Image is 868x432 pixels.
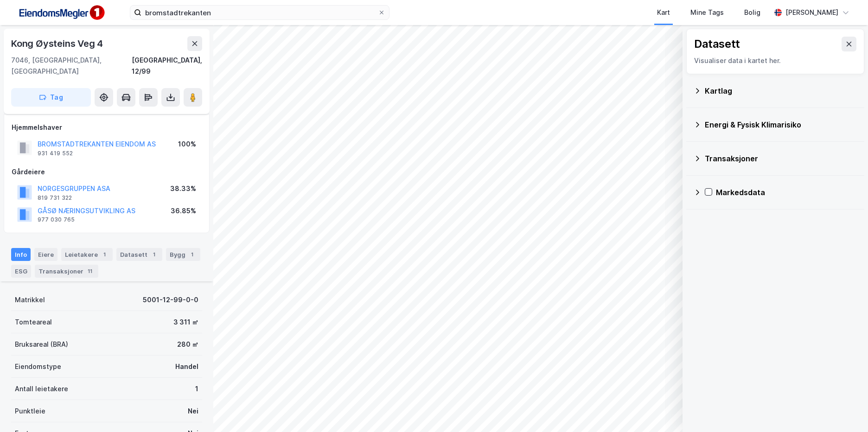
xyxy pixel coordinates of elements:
div: Hjemmelshaver [12,122,202,133]
div: [GEOGRAPHIC_DATA], 12/99 [132,55,202,77]
div: Kart [657,7,670,18]
div: 36.85% [171,205,196,216]
div: ESG [11,265,31,278]
div: 100% [178,139,196,150]
div: Datasett [116,248,162,261]
button: Tag [11,88,91,107]
div: Kontrollprogram for chat [822,388,868,432]
div: Matrikkel [15,294,45,305]
div: Punktleie [15,406,45,417]
div: Kong Øysteins Veg 4 [11,36,105,51]
div: 5001-12-99-0-0 [143,294,198,305]
div: 7046, [GEOGRAPHIC_DATA], [GEOGRAPHIC_DATA] [11,55,132,77]
div: Info [11,248,31,261]
div: Kartlag [705,85,857,96]
div: Bruksareal (BRA) [15,339,68,350]
div: Markedsdata [716,187,857,198]
div: 1 [149,250,159,259]
div: 1 [195,383,198,394]
div: Visualiser data i kartet her. [694,55,856,66]
div: 38.33% [170,183,196,194]
div: Transaksjoner [705,153,857,164]
div: Energi & Fysisk Klimarisiko [705,119,857,130]
input: Søk på adresse, matrikkel, gårdeiere, leietakere eller personer [141,6,378,19]
img: F4PB6Px+NJ5v8B7XTbfpPpyloAAAAASUVORK5CYII= [15,2,108,23]
div: Handel [175,361,198,372]
div: Tomteareal [15,317,52,328]
div: 1 [100,250,109,259]
div: Nei [188,406,198,417]
div: 819 731 322 [38,194,72,202]
div: Eiendomstype [15,361,61,372]
div: 3 311 ㎡ [173,317,198,328]
div: Bolig [744,7,760,18]
div: Leietakere [61,248,113,261]
div: 977 030 765 [38,216,75,223]
div: 931 419 552 [38,150,73,157]
div: 1 [187,250,197,259]
div: Antall leietakere [15,383,68,394]
div: Mine Tags [690,7,724,18]
div: Eiere [34,248,57,261]
div: 11 [85,267,95,276]
div: [PERSON_NAME] [785,7,838,18]
div: Datasett [694,37,740,51]
iframe: Chat Widget [822,388,868,432]
div: Bygg [166,248,200,261]
div: Gårdeiere [12,166,202,178]
div: Transaksjoner [35,265,98,278]
div: 280 ㎡ [177,339,198,350]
